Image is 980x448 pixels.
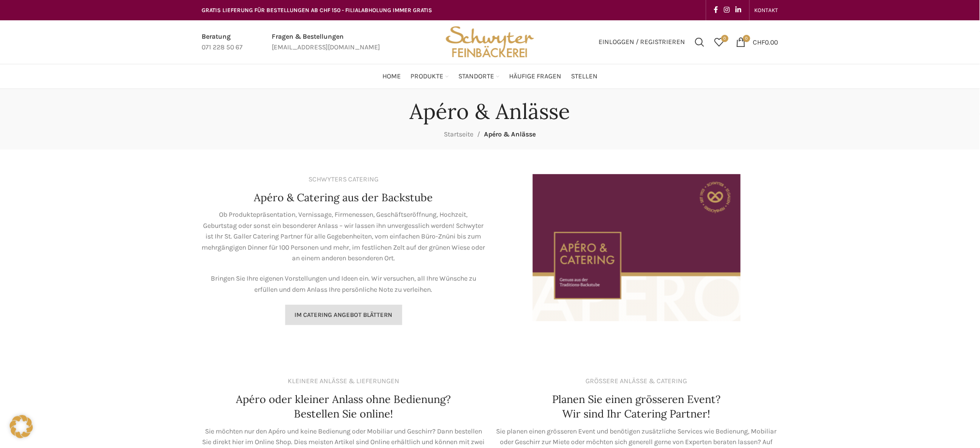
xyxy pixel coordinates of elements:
span: CHF [753,38,765,46]
span: 0 [721,35,729,42]
h1: Apéro & Anlässe [410,99,570,124]
a: 0 [710,32,729,52]
h4: Apéro & Catering aus der Backstube [254,190,433,205]
span: 0 [743,35,750,42]
div: Meine Wunschliste [710,32,729,52]
a: Einloggen / Registrieren [594,32,690,52]
a: Home [382,67,401,86]
a: Infobox link [272,31,380,53]
a: Site logo [442,37,537,45]
a: Im Catering Angebot blättern [285,305,402,325]
div: GRÖSSERE ANLÄSSE & CATERING [586,376,687,387]
h4: Planen Sie einen grösseren Event? Wir sind Ihr Catering Partner! [552,392,721,422]
a: Instagram social link [721,3,733,17]
span: Im Catering Angebot blättern [295,311,393,319]
div: KLEINERE ANLÄSSE & LIEFERUNGEN [288,376,399,387]
a: Startseite [444,130,474,138]
a: Facebook social link [711,3,721,17]
a: Produkte [410,67,449,86]
span: Stellen [571,72,598,81]
div: Main navigation [197,67,783,86]
span: Apéro & Anlässe [484,130,536,138]
bdi: 0.00 [753,38,778,46]
a: Stellen [571,67,598,86]
span: Standorte [458,72,494,81]
span: KONTAKT [755,7,778,14]
p: Ob Produktepräsentation, Vernissage, Firmenessen, Geschäftseröffnung, Hochzeit, Geburtstag oder s... [202,209,485,264]
h4: Apéro oder kleiner Anlass ohne Bedienung? Bestellen Sie online! [236,392,451,422]
a: Linkedin social link [733,3,745,17]
a: Häufige Fragen [509,67,561,86]
span: GRATIS LIEFERUNG FÜR BESTELLUNGEN AB CHF 150 - FILIALABHOLUNG IMMER GRATIS [202,7,433,14]
a: Suchen [690,32,710,52]
img: Bäckerei Schwyter [442,20,537,64]
span: Häufige Fragen [509,72,561,81]
span: Einloggen / Registrieren [599,39,686,45]
p: Bringen Sie Ihre eigenen Vorstellungen und Ideen ein. Wir versuchen, all Ihre Wünsche zu erfüllen... [202,273,485,295]
a: KONTAKT [755,0,778,20]
a: 0 CHF0.00 [731,32,783,52]
div: Secondary navigation [750,0,783,20]
div: SCHWYTERS CATERING [308,174,379,185]
a: Infobox link [202,31,243,53]
span: Home [382,72,401,81]
span: Produkte [410,72,443,81]
a: Standorte [458,67,499,86]
a: Image link [533,243,741,252]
